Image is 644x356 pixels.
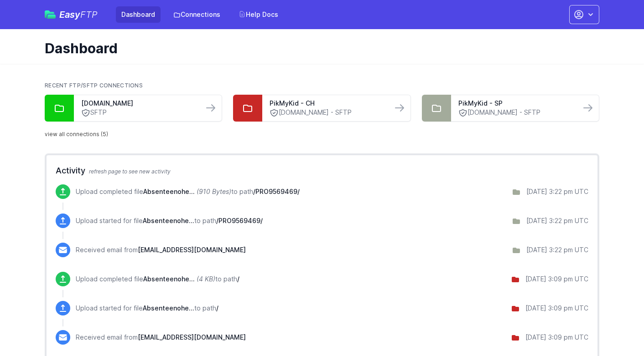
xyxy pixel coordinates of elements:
[197,275,215,283] i: (4 KB)
[138,333,246,341] span: [EMAIL_ADDRESS][DOMAIN_NAME]
[59,10,98,19] span: Easy
[45,82,599,89] h2: Recent FTP/SFTP Connections
[76,187,300,196] p: Upload completed file to path
[168,6,226,23] a: Connections
[81,108,196,117] a: SFTP
[45,40,592,56] h1: Dashboard
[197,188,231,195] i: (910 Bytes)
[525,304,588,313] div: [DATE] 3:09 pm UTC
[237,275,239,283] span: /
[233,6,284,23] a: Help Docs
[138,246,246,254] span: [EMAIL_ADDRESS][DOMAIN_NAME]
[216,217,263,224] span: /PRO9569469/
[525,275,588,284] div: [DATE] 3:09 pm UTC
[80,9,98,20] span: FTP
[458,108,573,117] a: [DOMAIN_NAME] - SFTP
[143,275,195,283] span: Absenteenoheader-sisid.csv
[45,10,56,19] img: easyftp_logo.png
[76,216,263,225] p: Upload started for file to path
[76,275,239,284] p: Upload completed file to path
[116,6,161,23] a: Dashboard
[143,304,194,312] span: Absenteenoheader-sisid.csv
[525,333,588,342] div: [DATE] 3:09 pm UTC
[45,131,108,138] a: view all connections (5)
[76,245,246,254] p: Received email from
[526,187,588,196] div: [DATE] 3:22 pm UTC
[89,168,171,175] span: refresh page to see new activity
[81,99,196,108] a: [DOMAIN_NAME]
[253,188,300,195] span: /PRO9569469/
[143,217,194,224] span: Absenteenoheader-sisid.csv
[216,304,218,312] span: /
[526,216,588,225] div: [DATE] 3:22 pm UTC
[143,188,195,195] span: Absenteenoheader-sisid.csv
[76,304,218,313] p: Upload started for file to path
[56,164,588,177] h2: Activity
[45,10,98,19] a: EasyFTP
[526,245,588,254] div: [DATE] 3:22 pm UTC
[270,99,384,108] a: PikMyKid - CH
[270,108,384,117] a: [DOMAIN_NAME] - SFTP
[458,99,573,108] a: PikMyKid - SP
[76,333,246,342] p: Received email from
